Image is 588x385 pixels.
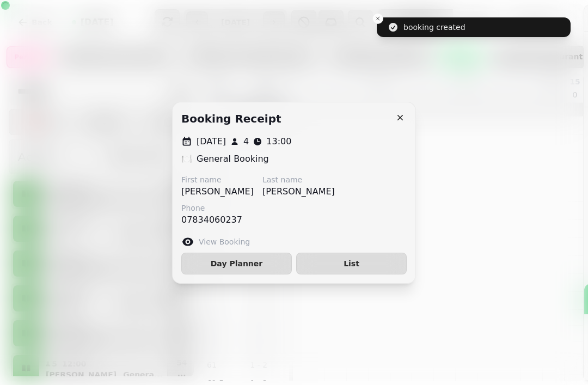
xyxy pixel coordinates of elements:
[181,174,254,185] label: First name
[191,260,283,267] span: Day Planner
[199,236,250,247] label: View Booking
[181,253,292,274] button: Day Planner
[181,111,281,126] h2: Booking receipt
[266,135,291,148] p: 13:00
[305,260,397,267] span: List
[296,253,407,274] button: List
[181,152,192,166] p: 🍽️
[262,185,335,198] p: [PERSON_NAME]
[181,213,242,227] p: 07834060237
[197,135,226,148] p: [DATE]
[181,203,242,213] label: Phone
[262,174,335,185] label: Last name
[181,185,254,198] p: [PERSON_NAME]
[197,152,269,166] p: General Booking
[243,135,249,148] p: 4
